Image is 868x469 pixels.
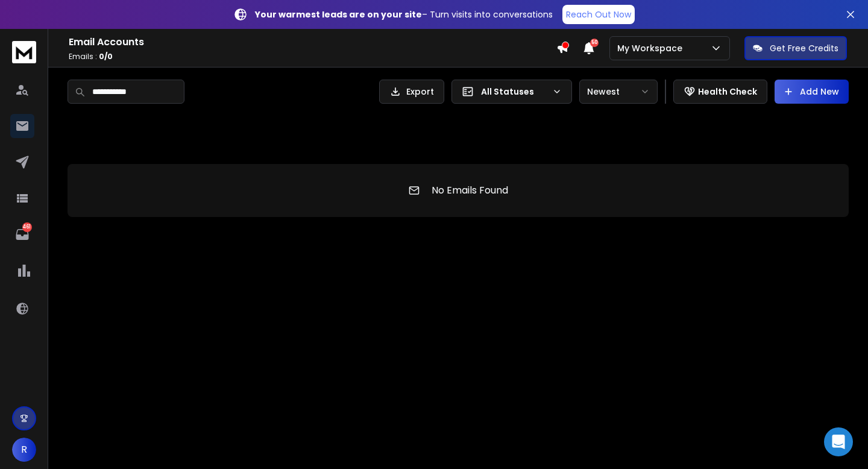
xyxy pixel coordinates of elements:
[824,427,853,456] div: Open Intercom Messenger
[590,39,599,47] span: 50
[562,5,635,24] a: Reach Out Now
[255,8,553,20] p: – Turn visits into conversations
[22,222,32,232] p: 461
[12,438,36,462] button: R
[617,42,687,54] p: My Workspace
[775,80,849,104] button: Add New
[579,80,658,104] button: Newest
[10,222,34,247] a: 461
[69,52,556,61] p: Emails :
[673,80,767,104] button: Health Check
[99,51,113,61] span: 0 / 0
[744,36,847,60] button: Get Free Credits
[379,80,444,104] button: Export
[481,86,547,98] p: All Statuses
[69,35,556,49] h1: Email Accounts
[432,183,508,198] p: No Emails Found
[12,41,36,63] img: logo
[770,42,838,54] p: Get Free Credits
[566,8,631,20] p: Reach Out Now
[698,86,757,98] p: Health Check
[255,8,422,20] strong: Your warmest leads are on your site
